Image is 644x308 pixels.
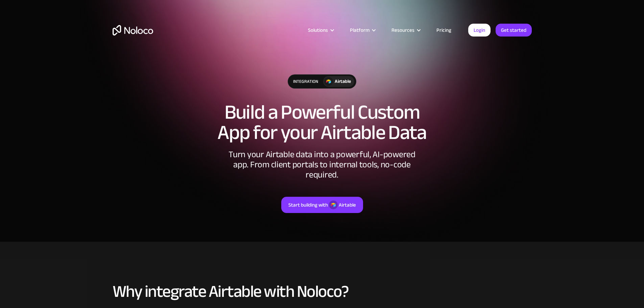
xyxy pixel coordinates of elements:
h2: Why integrate Airtable with Noloco? [113,282,532,301]
div: Start building with [288,200,328,209]
a: Login [468,24,491,37]
div: Resources [383,26,428,34]
a: Get started [496,24,532,37]
a: Start building withAirtable [281,197,363,213]
div: Solutions [308,26,328,34]
div: Resources [391,26,414,34]
a: Pricing [428,26,460,34]
div: Airtable [339,200,356,209]
h1: Build a Powerful Custom App for your Airtable Data [113,102,532,143]
a: home [113,25,153,35]
div: Solutions [300,26,341,34]
div: integration [288,75,323,88]
div: Airtable [335,78,351,85]
div: Turn your Airtable data into a powerful, AI-powered app. From client portals to internal tools, n... [221,149,424,180]
div: Platform [341,26,383,34]
div: Platform [350,26,369,34]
